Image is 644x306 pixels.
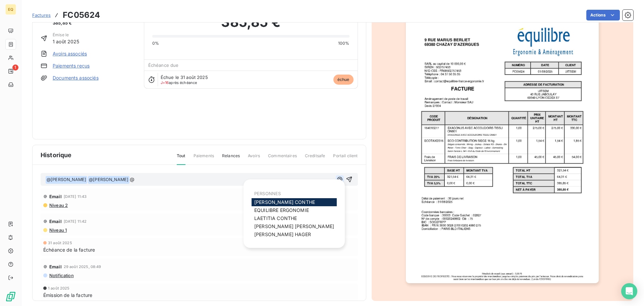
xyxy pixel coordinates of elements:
[161,81,197,85] span: après échéance
[12,64,18,71] span: 1
[152,40,159,46] span: 0%
[46,176,87,184] span: @ [PERSON_NAME]
[49,194,62,199] span: Email
[49,273,74,278] span: Notification
[49,264,62,269] span: Email
[254,215,297,221] span: LAETITIA CONTHE
[305,153,325,164] span: Creditsafe
[32,12,51,18] span: Factures
[254,231,311,237] span: [PERSON_NAME] HAGER
[43,292,92,299] span: Émission de la facture
[41,150,72,160] span: Historique
[88,176,129,184] span: @ [PERSON_NAME]
[63,9,100,21] h3: FC05624
[48,286,70,290] span: 1 août 2025
[621,283,637,299] div: Open Intercom Messenger
[5,291,16,302] img: Logo LeanPay
[586,10,620,20] button: Actions
[53,75,99,81] a: Documents associés
[333,153,358,164] span: Portail client
[222,153,240,164] span: Relances
[177,153,185,165] span: Tout
[43,246,95,253] span: Échéance de la facture
[64,219,87,223] span: [DATE] 11:42
[49,219,62,224] span: Email
[194,153,214,164] span: Paiements
[406,10,599,283] img: invoice_thumbnail
[148,62,179,68] span: Échéance due
[53,20,80,27] span: 385,85 €
[254,191,281,196] span: PERSONNES
[254,223,334,229] span: [PERSON_NAME] [PERSON_NAME]
[32,12,51,18] a: Factures
[130,176,135,182] span: @
[48,241,72,245] span: 31 août 2025
[161,80,169,85] span: J+16
[338,40,350,46] span: 100%
[53,62,90,69] a: Paiements reçus
[53,32,79,38] span: Émise le
[161,75,208,80] span: Échue le 31 août 2025
[64,265,101,269] span: 29 août 2025, 08:49
[5,4,16,15] div: EQ
[248,153,260,164] span: Avoirs
[254,199,315,205] span: [PERSON_NAME] CONTHE
[254,207,309,213] span: EQUILIBRE ERGONOMIE
[333,75,354,85] span: échue
[53,50,87,57] a: Avoirs associés
[268,153,297,164] span: Commentaires
[49,203,68,208] span: Niveau 2
[64,194,87,199] span: [DATE] 11:43
[53,38,79,45] span: 1 août 2025
[49,227,67,233] span: Niveau 1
